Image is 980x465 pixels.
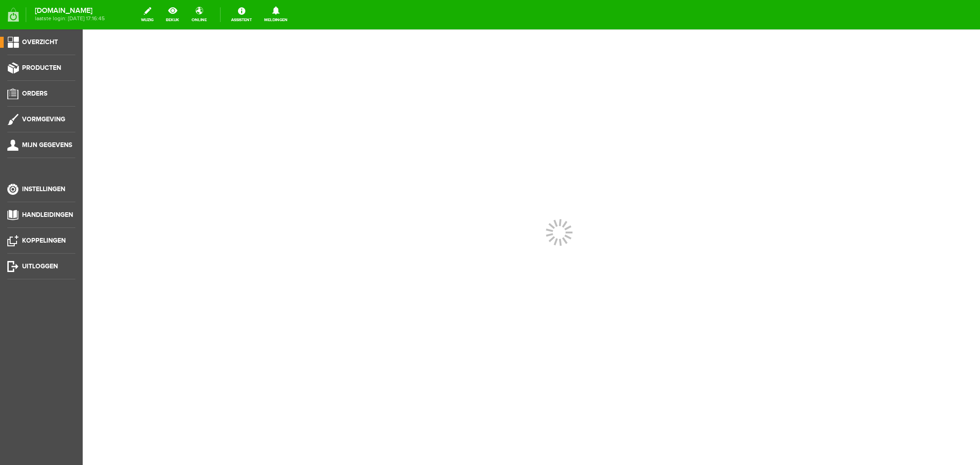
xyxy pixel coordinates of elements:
span: Mijn gegevens [22,141,72,149]
a: online [186,5,212,25]
span: Vormgeving [22,115,65,123]
span: Koppelingen [22,237,66,244]
a: Meldingen [259,5,293,25]
span: Orders [22,90,47,97]
strong: [DOMAIN_NAME] [35,8,105,13]
span: laatste login: [DATE] 17:16:45 [35,16,105,21]
span: Handleidingen [22,211,73,219]
a: Assistent [226,5,257,25]
span: Overzicht [22,38,58,46]
a: wijzig [136,5,159,25]
a: bekijk [160,5,185,25]
span: Producten [22,64,61,72]
span: Instellingen [22,185,65,193]
span: Uitloggen [22,262,58,270]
